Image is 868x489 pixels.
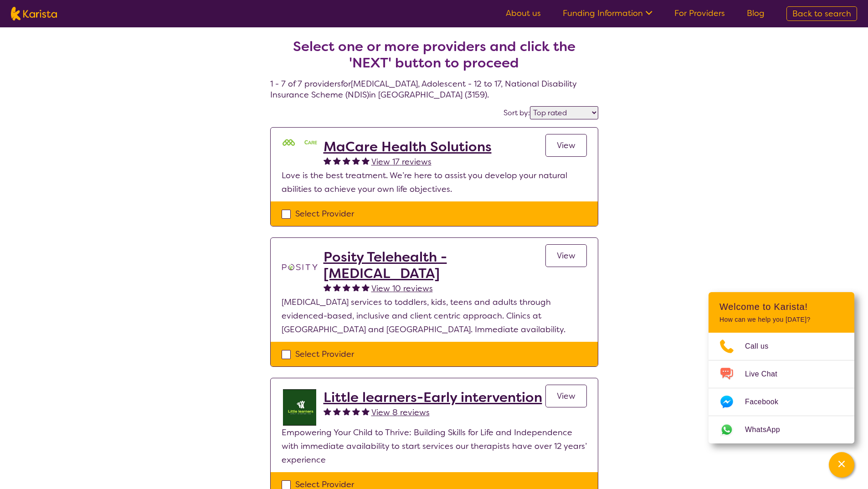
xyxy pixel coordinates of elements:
label: Sort by: [503,108,530,118]
h2: Select one or more providers and click the 'NEXT' button to proceed [281,38,587,71]
img: fullstar [343,283,350,291]
ul: Choose channel [709,333,854,443]
img: fullstar [333,157,341,165]
span: Back to search [792,8,851,19]
img: fullstar [333,283,341,291]
span: Facebook [745,395,789,409]
a: Little learners-Early intervention [324,389,542,406]
span: View [557,391,575,401]
a: Blog [747,8,765,19]
span: WhatsApp [745,423,791,437]
p: How can we help you [DATE]? [719,316,843,324]
p: Love is the best treatment. We’re here to assist you develop your natural abilities to achieve yo... [282,169,587,196]
h4: 1 - 7 of 7 providers for [MEDICAL_DATA] , Adolescent - 12 to 17 , National Disability Insurance S... [270,16,598,100]
a: Back to search [786,6,857,21]
img: fullstar [352,157,360,165]
img: fullstar [362,407,370,415]
a: MaCare Health Solutions [324,139,492,155]
img: fullstar [324,157,331,165]
span: View 17 reviews [371,156,431,167]
a: For Providers [674,8,725,19]
a: About us [506,8,541,19]
span: Live Chat [745,367,788,381]
img: fullstar [362,283,370,291]
h2: Welcome to Karista! [719,301,843,312]
a: View 10 reviews [371,282,433,295]
p: [MEDICAL_DATA] services to toddlers, kids, teens and adults through evidenced-based, inclusive an... [282,295,587,336]
span: View 8 reviews [371,407,430,418]
img: f55hkdaos5cvjyfbzwno.jpg [282,389,318,426]
img: fullstar [324,407,331,415]
p: Empowering Your Child to Thrive: Building Skills for Life and Independence with immediate availab... [282,426,587,467]
span: Call us [745,340,780,353]
img: fullstar [324,283,331,291]
a: Funding Information [563,8,652,19]
img: fullstar [343,157,350,165]
span: View [557,140,575,151]
img: Karista logo [11,7,57,21]
span: View 10 reviews [371,283,433,294]
div: Channel Menu [709,292,854,443]
a: View [545,244,587,267]
img: fullstar [362,157,370,165]
a: View [545,134,587,157]
a: Posity Telehealth - [MEDICAL_DATA] [324,249,545,282]
img: fullstar [352,407,360,415]
img: fullstar [352,283,360,291]
a: Web link opens in a new tab. [709,416,854,443]
a: View 17 reviews [371,155,431,169]
img: t1bslo80pcylnzwjhndq.png [282,249,318,285]
img: fullstar [343,407,350,415]
button: Channel Menu [829,452,854,478]
img: fullstar [333,407,341,415]
a: View [545,385,587,407]
a: View 8 reviews [371,406,430,419]
img: mgttalrdbt23wl6urpfy.png [282,139,318,148]
span: View [557,250,575,261]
